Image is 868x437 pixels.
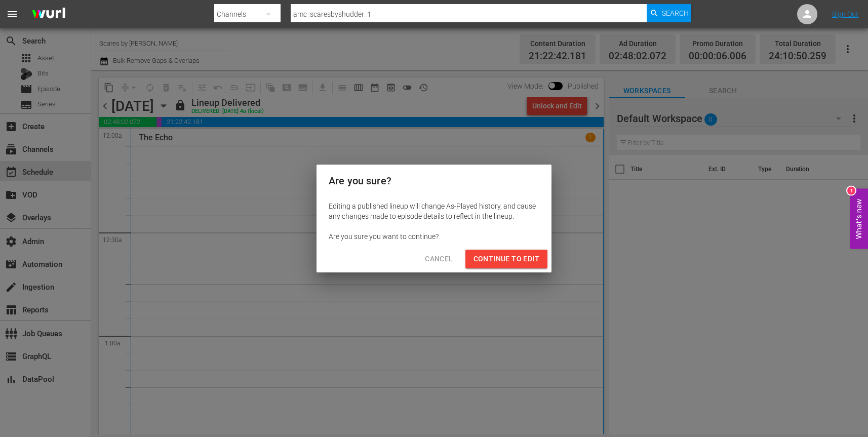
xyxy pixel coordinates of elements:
[329,201,539,221] div: Editing a published lineup will change As-Played history, and cause any changes made to episode d...
[662,4,689,22] span: Search
[329,173,539,189] h2: Are you sure?
[24,3,73,26] img: ans4CAIJ8jUAAAAAAAAAAAAAAAAAAAAAAAAgQb4GAAAAAAAAAAAAAAAAAAAAAAAAJMjXAAAAAAAAAAAAAAAAAAAAAAAAgAT5G...
[6,8,18,20] span: menu
[474,253,539,265] span: Continue to Edit
[850,188,868,249] button: Open Feedback Widget
[847,186,855,194] div: 1
[329,231,539,242] div: Are you sure you want to continue?
[417,250,461,268] button: Cancel
[465,250,547,268] button: Continue to Edit
[425,253,453,265] span: Cancel
[832,10,858,18] a: Sign Out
